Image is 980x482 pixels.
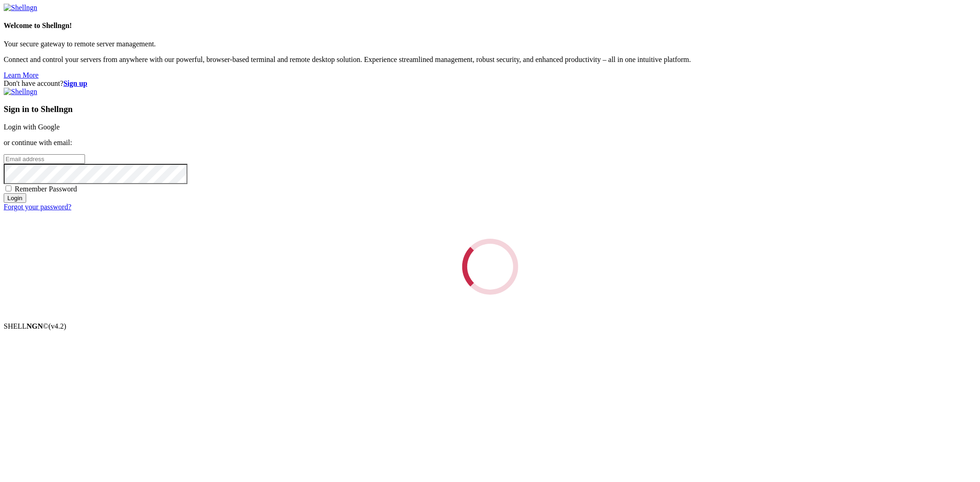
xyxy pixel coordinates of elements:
b: NGN [27,322,43,330]
a: Forgot your password? [4,203,71,211]
a: Sign up [63,79,87,87]
input: Remember Password [6,185,11,191]
div: Don't have account? [4,79,976,88]
input: Email address [4,154,85,164]
h4: Welcome to Shellngn! [4,22,976,30]
h3: Sign in to Shellngn [4,104,976,114]
p: or continue with email: [4,139,976,147]
input: Login [4,193,26,203]
a: Login with Google [4,123,60,131]
span: 4.2.0 [49,322,67,330]
a: Learn More [4,71,39,79]
span: Remember Password [15,185,77,193]
span: SHELL © [4,322,66,330]
div: Loading... [455,232,525,301]
img: Shellngn [4,4,37,12]
img: Shellngn [4,88,37,96]
p: Your secure gateway to remote server management. [4,40,976,48]
p: Connect and control your servers from anywhere with our powerful, browser-based terminal and remo... [4,56,976,64]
